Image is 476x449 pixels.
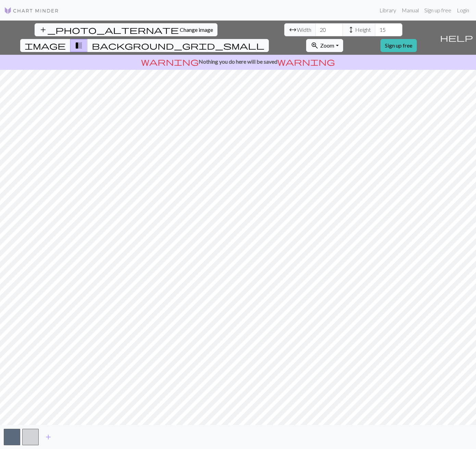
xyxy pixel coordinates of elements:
span: arrow_range [289,25,297,35]
span: add [44,432,52,442]
span: Change image [180,26,213,33]
span: transition_fade [75,41,83,50]
span: add_photo_alternate [39,25,179,35]
span: Width [297,26,311,34]
a: Sign up free [380,39,417,52]
span: Height [355,26,371,34]
img: Logo [4,7,59,15]
span: warning [277,57,335,66]
button: Zoom [306,39,343,52]
span: help [440,33,473,42]
span: zoom_in [311,41,319,50]
button: Help [437,21,476,55]
a: Library [377,3,399,17]
a: Login [454,3,472,17]
p: Nothing you do here will be saved [3,57,473,66]
span: Zoom [320,42,334,49]
span: image [25,41,66,50]
span: background_grid_small [92,41,264,50]
span: warning [141,57,199,66]
button: Change image [35,23,217,36]
a: Manual [399,3,422,17]
button: Add color [40,431,57,444]
span: height [347,25,355,35]
a: Sign up free [422,3,454,17]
